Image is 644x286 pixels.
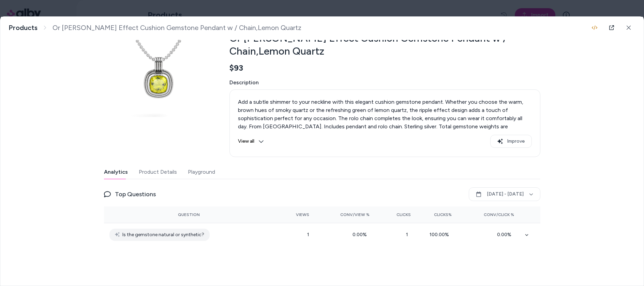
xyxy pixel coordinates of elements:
[430,232,452,238] span: 100.00 %
[469,187,540,201] button: [DATE] - [DATE]
[307,232,309,238] span: 1
[463,209,514,220] button: Conv/Click %
[53,24,301,32] span: Or [PERSON_NAME] Effect Cushion Gemstone Pendant w / Chain,Lemon Quartz
[497,232,514,238] span: 0.00 %
[380,209,411,220] button: Clicks
[490,135,532,148] button: Improve
[178,209,200,220] button: Question
[9,24,301,32] nav: breadcrumb
[104,165,128,179] button: Analytics
[422,209,452,220] button: Clicks%
[178,212,200,217] span: Question
[340,212,370,217] span: Conv/View %
[434,212,452,217] span: Clicks%
[122,231,204,239] span: Is the gemstone natural or synthetic?
[406,232,411,238] span: 1
[353,232,370,238] span: 0.00 %
[229,32,540,57] h2: Or [PERSON_NAME] Effect Cushion Gemstone Pendant w / Chain,Lemon Quartz
[9,24,38,32] a: Products
[229,78,540,87] span: Description
[139,165,177,179] button: Product Details
[238,98,532,147] p: Add a subtle shimmer to your neckline with this elegant cushion gemstone pendant. Whether you cho...
[296,212,309,217] span: Views
[115,189,156,199] span: Top Questions
[279,209,310,220] button: Views
[396,212,411,217] span: Clicks
[104,14,213,123] img: j444970_oo4.102
[238,135,264,148] button: View all
[229,63,243,73] span: $93
[320,209,370,220] button: Conv/View %
[484,212,514,217] span: Conv/Click %
[188,165,215,179] button: Playground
